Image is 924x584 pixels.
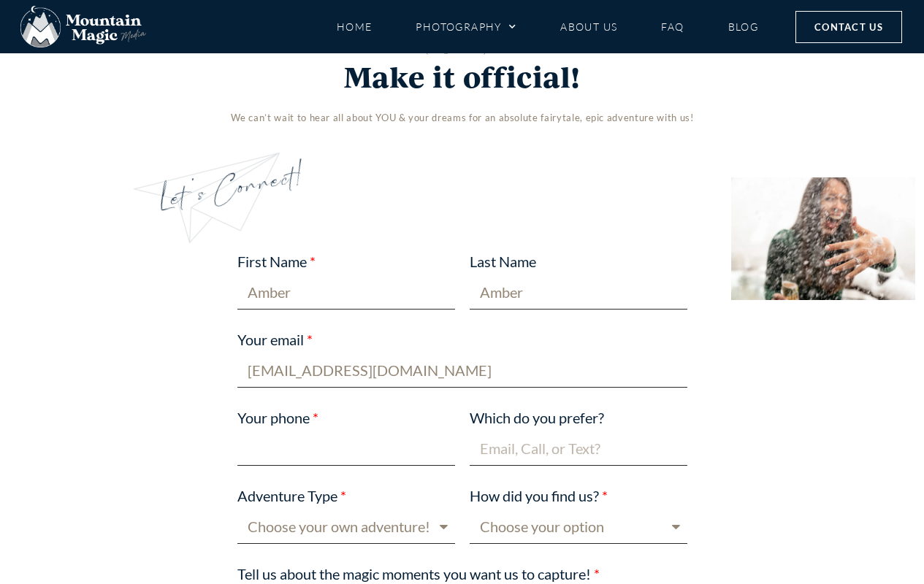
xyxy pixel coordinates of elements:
[814,19,883,35] span: Contact Us
[24,108,901,127] p: We can’t wait to hear all about YOU & your dreams for an absolute fairytale, epic adventure with us!
[237,485,346,510] label: Adventure Type
[470,431,687,466] input: Email, Call, or Text?
[156,68,790,226] h3: Let's Connect!
[661,14,684,39] a: FAQ
[237,328,313,353] label: Your email
[237,250,316,275] label: First Name
[470,250,536,275] label: Last Name
[237,431,455,466] input: Only numbers and phone characters (#, -, *, etc) are accepted.
[470,407,604,431] label: Which do you prefer?
[24,61,901,93] h2: Make it official!
[237,407,318,431] label: Your phone
[416,14,516,39] a: Photography
[731,177,915,300] img: woman laughing holding hand out showing off engagement ring surprise proposal Aspen snowy winter ...
[795,11,902,43] a: Contact Us
[337,14,373,39] a: Home
[20,6,146,48] img: Mountain Magic Media photography logo Crested Butte Photographer
[337,14,759,39] nav: Menu
[470,485,608,510] label: How did you find us?
[728,14,759,39] a: Blog
[560,14,617,39] a: About Us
